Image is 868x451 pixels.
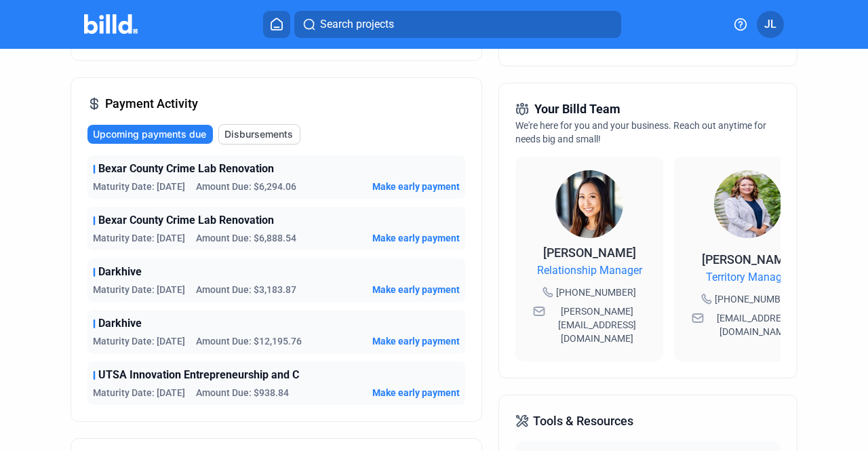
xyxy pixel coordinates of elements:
[196,231,296,245] span: Amount Due: $6,888.54
[98,315,142,332] span: Darkhive
[93,180,185,193] span: Maturity Date: [DATE]
[515,120,766,144] span: We're here for you and your business. Reach out anytime for needs big and small!
[93,231,185,245] span: Maturity Date: [DATE]
[533,412,633,431] span: Tools & Resources
[372,180,460,193] button: Make early payment
[764,16,776,33] span: JL
[715,292,795,306] span: [PHONE_NUMBER]
[548,305,646,345] span: [PERSON_NAME][EMAIL_ADDRESS][DOMAIN_NAME]
[537,262,642,279] span: Relationship Manager
[196,283,296,296] span: Amount Due: $3,183.87
[372,283,460,296] button: Make early payment
[105,94,198,113] span: Payment Activity
[196,180,296,193] span: Amount Due: $6,294.06
[84,14,138,34] img: Billd Company Logo
[707,311,804,338] span: [EMAIL_ADDRESS][DOMAIN_NAME]
[93,334,185,348] span: Maturity Date: [DATE]
[93,283,185,296] span: Maturity Date: [DATE]
[294,11,621,38] button: Search projects
[543,246,636,260] span: [PERSON_NAME]
[706,269,791,286] span: Territory Manager
[556,286,636,299] span: [PHONE_NUMBER]
[702,252,795,267] span: [PERSON_NAME]
[98,367,299,383] span: UTSA Innovation Entrepreneurship and C
[372,334,460,348] button: Make early payment
[534,100,620,119] span: Your Billd Team
[98,161,274,177] span: Bexar County Crime Lab Renovation
[372,231,460,245] button: Make early payment
[218,124,300,144] button: Disbursements
[98,212,274,229] span: Bexar County Crime Lab Renovation
[757,11,784,38] button: JL
[196,386,289,399] span: Amount Due: $938.84
[555,170,623,238] img: Relationship Manager
[224,128,293,141] span: Disbursements
[93,386,185,399] span: Maturity Date: [DATE]
[372,386,460,399] button: Make early payment
[98,264,142,280] span: Darkhive
[87,125,213,144] button: Upcoming payments due
[196,334,302,348] span: Amount Due: $12,195.76
[714,170,782,238] img: Territory Manager
[320,16,394,33] span: Search projects
[93,128,206,141] span: Upcoming payments due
